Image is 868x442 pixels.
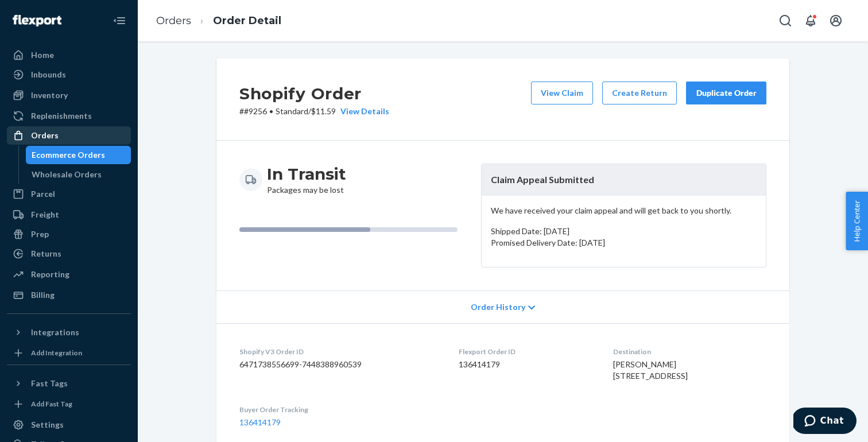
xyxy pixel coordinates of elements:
[7,46,131,64] a: Home
[459,359,594,370] dd: 136414179
[602,82,677,104] button: Create Return
[482,164,766,196] header: Claim Appeal Submitted
[31,378,68,389] div: Fast Tags
[31,269,69,280] div: Reporting
[31,289,55,301] div: Billing
[31,110,92,122] div: Replenishments
[7,245,131,263] a: Returns
[491,226,757,237] p: Shipped Date: [DATE]
[7,206,131,224] a: Freight
[31,327,79,338] div: Integrations
[239,106,389,117] p: # #9256 / $11.59
[7,126,131,145] a: Orders
[471,301,525,313] span: Order History
[7,323,131,342] button: Integrations
[267,164,346,184] h3: In Transit
[824,9,847,32] button: Open account menu
[13,15,61,26] img: Flexport logo
[7,185,131,203] a: Parcel
[32,169,102,180] div: Wholesale Orders
[32,149,105,161] div: Ecommerce Orders
[31,248,61,259] div: Returns
[239,417,281,427] a: 136414179
[31,419,64,431] div: Settings
[31,399,72,409] div: Add Fast Tag
[696,87,757,99] div: Duplicate Order
[613,347,766,356] dt: Destination
[239,347,440,356] dt: Shopify V3 Order ID
[26,165,131,184] a: Wholesale Orders
[459,347,594,356] dt: Flexport Order ID
[793,408,857,436] iframe: Opens a widget where you can chat to one of our agents
[267,164,346,196] div: Packages may be lost
[239,405,440,414] dt: Buyer Order Tracking
[774,9,797,32] button: Open Search Box
[26,146,131,164] a: Ecommerce Orders
[269,106,273,116] span: •
[276,106,308,116] span: Standard
[213,14,281,27] a: Order Detail
[239,359,440,370] dd: 6471738556699-7448388960539
[613,359,688,381] span: [PERSON_NAME] [STREET_ADDRESS]
[7,374,131,393] button: Fast Tags
[31,228,49,240] div: Prep
[7,397,131,411] a: Add Fast Tag
[31,69,66,80] div: Inbounds
[156,14,191,27] a: Orders
[686,82,766,104] button: Duplicate Order
[239,82,389,106] h2: Shopify Order
[7,416,131,434] a: Settings
[531,82,593,104] button: View Claim
[147,4,290,38] ol: breadcrumbs
[491,205,757,216] p: We have received your claim appeal and will get back to you shortly.
[31,209,59,220] div: Freight
[7,65,131,84] a: Inbounds
[108,9,131,32] button: Close Navigation
[31,188,55,200] div: Parcel
[7,225,131,243] a: Prep
[7,107,131,125] a: Replenishments
[799,9,822,32] button: Open notifications
[846,192,868,250] button: Help Center
[31,49,54,61] div: Home
[31,90,68,101] div: Inventory
[7,86,131,104] a: Inventory
[31,130,59,141] div: Orders
[7,265,131,284] a: Reporting
[336,106,389,117] button: View Details
[491,237,757,249] p: Promised Delivery Date: [DATE]
[31,348,82,358] div: Add Integration
[7,346,131,360] a: Add Integration
[7,286,131,304] a: Billing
